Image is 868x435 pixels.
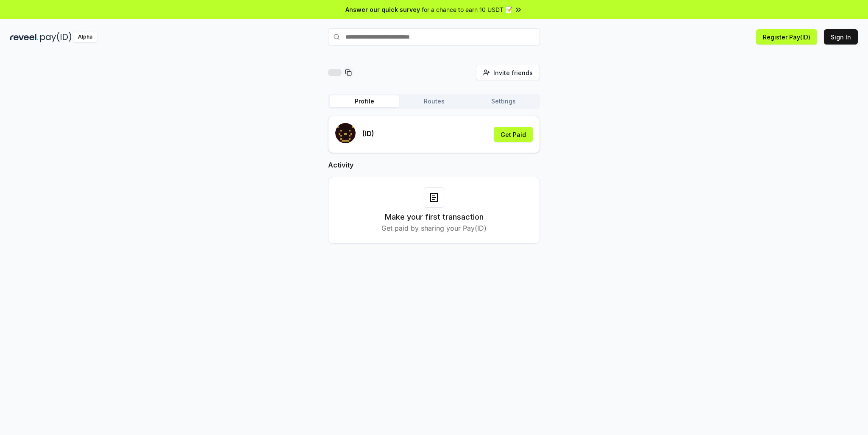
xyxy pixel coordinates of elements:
button: Invite friends [476,65,540,80]
button: Register Pay(ID) [756,29,817,45]
button: Settings [469,95,538,107]
button: Profile [330,95,399,107]
span: for a chance to earn 10 USDT 📝 [422,5,512,14]
img: pay_id [40,32,72,42]
button: Sign In [824,29,858,45]
button: Get Paid [494,127,533,142]
h2: Activity [328,160,540,170]
div: Alpha [73,32,97,42]
h3: Make your first transaction [385,211,484,223]
span: Invite friends [493,68,533,77]
span: Answer our quick survey [345,5,420,14]
button: Routes [399,95,469,107]
p: (ID) [362,128,374,139]
p: Get paid by sharing your Pay(ID) [381,223,487,233]
img: reveel_dark [10,32,39,42]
